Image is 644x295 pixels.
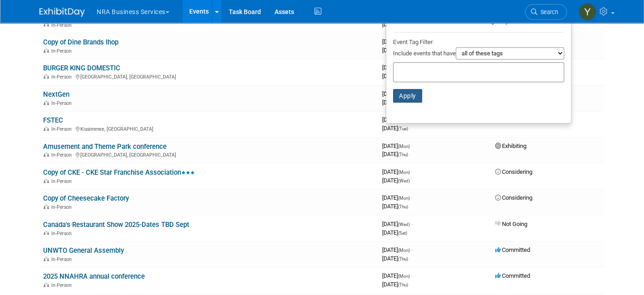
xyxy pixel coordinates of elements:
span: [DATE] [382,90,413,97]
span: (Thu) [398,256,408,261]
span: [DATE] [382,177,410,184]
span: In-Person [51,48,74,54]
span: [DATE] [382,99,407,106]
span: Considering [495,194,532,201]
span: [DATE] [382,73,408,79]
span: [DATE] [382,125,408,132]
span: In-Person [51,204,74,210]
img: In-Person Event [44,22,49,27]
span: Committed [495,246,530,253]
span: - [411,272,413,279]
span: [DATE] [382,47,405,54]
a: Amusement and Theme Park conference [43,143,167,151]
span: In-Person [51,74,74,80]
span: Exhibiting [495,143,526,149]
span: In-Person [51,282,74,288]
span: (Mon) [398,144,410,149]
span: (Thu) [398,282,408,287]
a: FSTEC [43,116,63,124]
span: In-Person [51,256,74,262]
span: [DATE] [382,229,407,236]
span: [DATE] [382,221,413,227]
span: [DATE] [382,246,413,253]
span: In-Person [51,100,74,106]
img: In-Person Event [44,152,49,157]
img: In-Person Event [44,282,49,287]
span: In-Person [51,152,74,158]
img: ExhibitDay [39,8,85,17]
span: [DATE] [382,281,408,288]
span: (Mon) [398,274,410,279]
span: - [411,221,413,227]
img: In-Person Event [44,204,49,209]
img: Yamel Henriksen [579,3,596,20]
span: (Sat) [398,231,407,236]
div: [GEOGRAPHIC_DATA], [GEOGRAPHIC_DATA] [43,151,375,158]
img: In-Person Event [44,100,49,105]
span: Search [537,9,558,15]
span: Not Going [495,221,527,227]
div: Include events that have [393,47,564,62]
img: In-Person Event [44,256,49,261]
span: [DATE] [382,168,413,175]
span: [DATE] [382,116,411,123]
span: [DATE] [382,203,408,210]
span: (Mon) [398,248,410,253]
span: - [411,168,413,175]
span: (Tue) [398,126,408,131]
span: (Mon) [398,196,410,201]
span: [DATE] [382,21,408,28]
div: Kissimmee, [GEOGRAPHIC_DATA] [43,125,375,132]
a: Search [525,4,567,20]
span: Considering [495,168,532,175]
a: UNWTO General Assembly [43,246,124,255]
a: Copy of CKE - CKE Star Franchise Association [43,168,195,177]
span: In-Person [51,22,74,28]
div: Event Tag Filter: [393,37,564,47]
span: [DATE] [382,151,408,157]
span: In-Person [51,126,74,132]
span: [DATE] [382,255,408,262]
span: (Wed) [398,222,410,227]
a: Copy of Cheesecake Factory [43,194,129,202]
span: - [411,246,413,253]
img: In-Person Event [44,178,49,183]
span: Committed [495,272,530,279]
span: (Mon) [398,170,410,175]
span: [DATE] [382,64,413,71]
button: Apply [393,89,422,103]
span: - [411,194,413,201]
span: (Thu) [398,204,408,209]
a: Copy of Dine Brands Ihop [43,38,118,46]
span: (Wed) [398,178,410,183]
a: Canada's Restaurant Show 2025-Dates TBD Sept [43,221,189,229]
span: In-Person [51,178,74,184]
a: NextGen [43,90,69,98]
span: (Thu) [398,152,408,157]
span: [DATE] [382,38,413,45]
img: In-Person Event [44,48,49,53]
a: BURGER KING DOMESTIC [43,64,120,72]
img: In-Person Event [44,74,49,79]
img: In-Person Event [44,126,49,131]
span: [DATE] [382,143,413,149]
a: 2025 NNAHRA annual conference [43,272,145,280]
div: [GEOGRAPHIC_DATA], [GEOGRAPHIC_DATA] [43,73,375,80]
span: - [411,143,413,149]
img: In-Person Event [44,231,49,235]
span: [DATE] [382,194,413,201]
span: In-Person [51,231,74,236]
span: [DATE] [382,272,413,279]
